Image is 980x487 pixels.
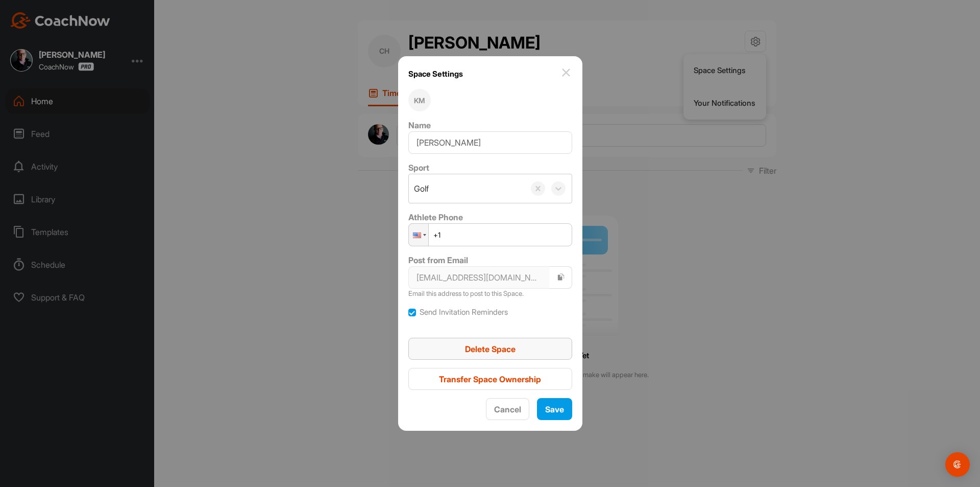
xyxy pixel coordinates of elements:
h1: Space Settings [408,66,463,81]
button: Cancel [486,398,529,420]
div: United States: + 1 [409,224,428,246]
button: Save [537,398,572,420]
div: Golf [414,182,429,195]
div: KM [408,89,431,111]
img: close [560,66,572,79]
label: Post from Email [408,255,468,265]
p: Email this address to post to this Space. [408,289,572,299]
button: Delete Space [408,338,572,360]
span: Transfer Space Ownership [439,374,541,384]
span: Cancel [494,404,521,414]
label: Sport [408,163,429,173]
span: Save [545,404,564,414]
button: Transfer Space Ownership [408,368,572,390]
div: Open Intercom Messenger [945,452,970,477]
label: Name [408,120,431,130]
label: Send Invitation Reminders [420,307,508,318]
label: Athlete Phone [408,212,463,222]
span: Delete Space [465,344,516,354]
input: 1 (702) 123-4567 [408,223,572,246]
